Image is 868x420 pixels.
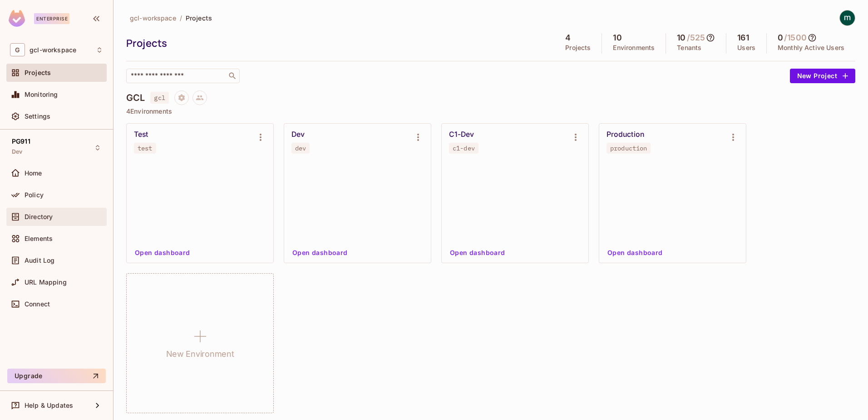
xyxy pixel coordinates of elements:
[687,33,705,42] h5: / 525
[25,91,58,98] span: Monitoring
[150,92,168,104] span: gcl
[778,33,783,42] h5: 0
[186,14,212,22] span: Projects
[778,44,844,51] p: Monthly Active Users
[12,148,22,155] span: Dev
[25,402,73,409] span: Help & Updates
[724,128,742,146] button: Environment settings
[565,33,571,42] h5: 4
[604,245,666,260] button: Open dashboard
[25,170,42,177] span: Home
[25,213,53,220] span: Directory
[166,347,234,361] h1: New Environment
[613,44,655,51] p: Environments
[295,145,306,152] div: dev
[252,128,270,146] button: Environment settings
[289,245,351,260] button: Open dashboard
[130,14,176,22] span: gcl-workspace
[10,43,25,56] span: G
[446,245,509,260] button: Open dashboard
[25,113,50,120] span: Settings
[25,191,44,199] span: Policy
[138,145,153,152] div: test
[567,128,585,146] button: Environment settings
[677,33,686,42] h5: 10
[737,44,755,51] p: Users
[565,44,591,51] p: Projects
[677,44,701,51] p: Tenants
[134,130,148,139] div: Test
[790,69,855,83] button: New Project
[126,92,145,103] h4: GCL
[737,33,749,42] h5: 161
[25,300,50,308] span: Connect
[131,245,194,260] button: Open dashboard
[174,95,189,104] span: Project settings
[12,138,30,145] span: PG911
[25,69,51,76] span: Projects
[25,279,67,286] span: URL Mapping
[25,235,53,242] span: Elements
[25,257,54,264] span: Audit Log
[607,130,644,139] div: Production
[613,33,621,42] h5: 10
[453,145,475,152] div: c1-dev
[180,14,182,22] li: /
[610,145,647,152] div: production
[126,36,550,50] div: Projects
[9,10,25,27] img: SReyMgAAAABJRU5ErkJggg==
[784,33,807,42] h5: / 1500
[449,130,474,139] div: C1-Dev
[7,369,106,383] button: Upgrade
[126,108,855,115] p: 4 Environments
[840,10,855,25] img: mathieu h
[409,128,427,146] button: Environment settings
[30,46,76,54] span: Workspace: gcl-workspace
[34,13,69,24] div: Enterprise
[291,130,305,139] div: Dev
